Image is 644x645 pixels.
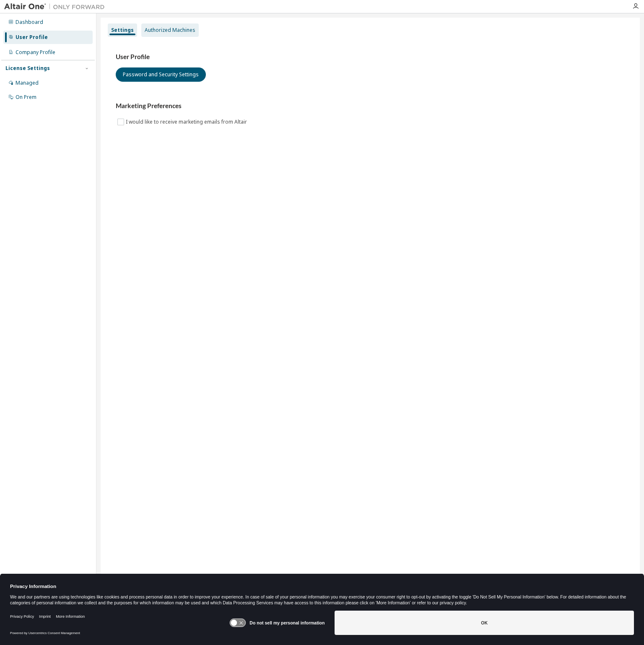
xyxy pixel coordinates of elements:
div: License Settings [5,65,50,72]
h3: User Profile [116,53,625,61]
h3: Marketing Preferences [116,102,625,110]
div: Dashboard [16,19,43,26]
img: Altair One [4,3,109,11]
div: User Profile [16,34,48,41]
div: Settings [111,27,134,34]
div: Company Profile [16,49,55,56]
div: On Prem [16,94,36,101]
button: Password and Security Settings [116,67,206,82]
div: Authorized Machines [145,27,195,34]
div: Managed [16,80,39,86]
label: I would like to receive marketing emails from Altair [126,117,249,127]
